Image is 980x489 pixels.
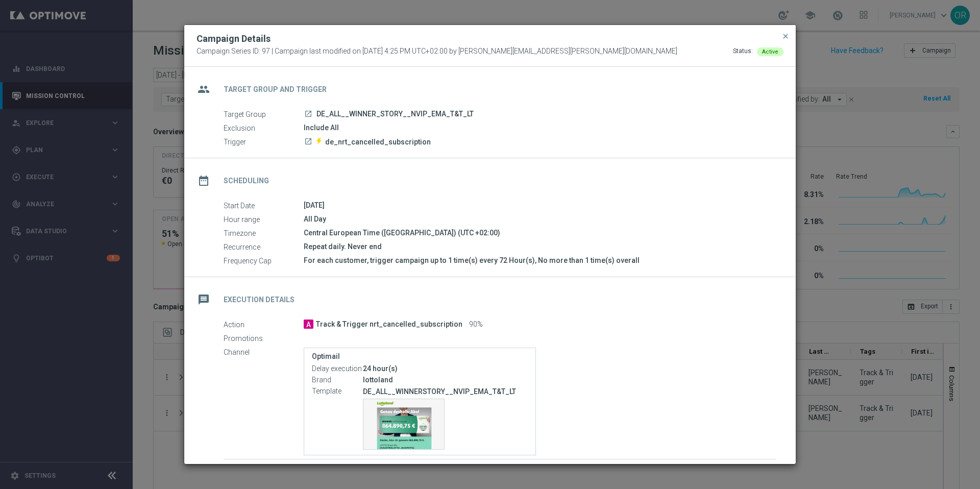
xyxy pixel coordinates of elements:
h2: Execution Details [224,295,295,305]
h2: Campaign Details [197,33,271,45]
span: 90% [469,320,483,329]
div: All Day [304,214,776,224]
div: For each customer, trigger campaign up to 1 time(s) every 72 Hour(s), No more than 1 time(s) overall [304,255,776,265]
div: Include All [304,123,776,133]
div: Repeat daily. Never end [304,241,776,252]
span: de_nrt_cancelled_subscription [325,137,431,146]
label: Frequency Cap [224,256,304,265]
span: Track & Trigger nrt_cancelled_subscription [316,320,462,329]
i: message [194,290,213,309]
label: Timezone [224,229,304,238]
colored-tag: Active [757,47,783,55]
label: Delay execution [312,364,363,374]
span: A [304,320,313,329]
label: Template [312,387,363,396]
span: DE_ALL__WINNER_STORY__NVIP_EMA_T&T_LT [316,110,474,119]
label: Start Date [224,201,304,210]
div: Central European Time ([GEOGRAPHIC_DATA]) (UTC +02:00) [304,228,776,238]
a: launch [304,110,313,119]
label: Promotions [224,334,304,343]
i: launch [304,137,312,145]
label: Optimail [312,352,528,361]
label: Brand [312,376,363,385]
a: launch [304,137,313,146]
div: lottoland [363,375,528,385]
h2: Scheduling [224,176,269,186]
label: Exclusion [224,124,304,133]
label: Trigger [224,137,304,146]
label: Action [224,320,304,329]
label: Hour range [224,215,304,224]
label: Recurrence [224,242,304,252]
p: DE_ALL__WINNERSTORY__NVIP_EMA_T&T_LT [363,387,528,396]
div: 24 hour(s) [363,363,528,374]
div: [DATE] [304,200,776,210]
label: Channel [224,348,304,357]
div: Status: [733,47,753,56]
i: launch [304,110,312,118]
span: close [781,32,790,40]
span: Active [762,48,778,55]
i: group [194,80,213,99]
span: Campaign Series ID: 97 | Campaign last modified on [DATE] 4:25 PM UTC+02:00 by [PERSON_NAME][EMAI... [197,47,677,56]
i: date_range [194,172,213,190]
h2: Target Group and Trigger [224,85,327,94]
label: Target Group [224,110,304,119]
